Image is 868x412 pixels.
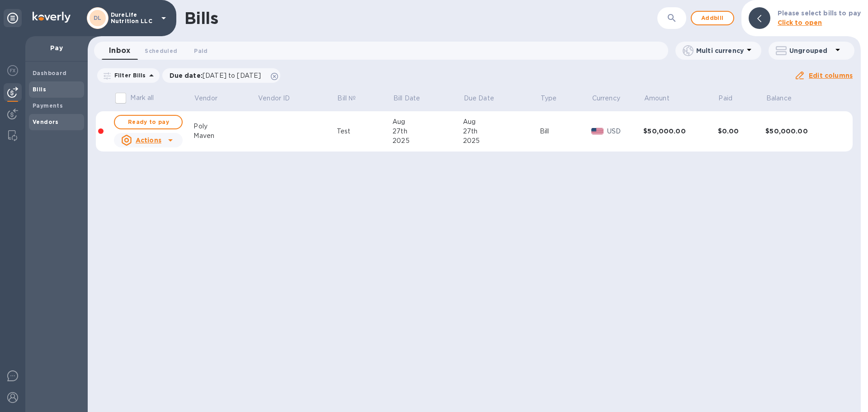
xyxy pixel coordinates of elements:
[111,71,146,79] p: Filter Bills
[540,127,591,136] div: Bill
[789,46,832,55] p: Ungrouped
[258,94,302,103] span: Vendor ID
[33,43,80,52] p: Pay
[718,127,765,136] div: $0.00
[33,70,67,76] b: Dashboard
[203,72,261,79] span: [DATE] to [DATE]
[463,127,540,136] div: 27th
[392,117,463,127] div: Aug
[541,94,569,103] span: Type
[145,46,177,56] span: Scheduled
[136,137,161,144] u: Actions
[193,131,257,141] div: Maven
[194,94,229,103] span: Vendor
[696,46,744,55] p: Multi currency
[463,117,540,127] div: Aug
[718,94,744,103] span: Paid
[809,72,853,79] u: Edit columns
[463,136,540,146] div: 2025
[258,94,290,103] p: Vendor ID
[94,14,102,21] b: DL
[130,93,154,103] p: Mark all
[464,94,494,103] p: Due Date
[111,12,156,24] p: DureLife Nutrition LLC
[337,94,356,103] p: Bill №
[718,94,732,103] p: Paid
[162,68,281,83] div: Due date:[DATE] to [DATE]
[644,94,681,103] span: Amount
[766,94,792,103] p: Balance
[699,13,726,24] span: Add bill
[643,127,718,136] div: $50,000.00
[194,94,217,103] p: Vendor
[607,127,644,136] p: USD
[194,46,208,56] span: Paid
[109,44,130,57] span: Inbox
[644,94,670,103] p: Amount
[114,115,183,129] button: Ready to pay
[392,136,463,146] div: 2025
[33,118,59,125] b: Vendors
[766,94,803,103] span: Balance
[592,94,620,103] p: Currency
[33,86,46,93] b: Bills
[184,9,218,28] h1: Bills
[393,94,420,103] p: Bill Date
[193,122,257,131] div: Poly
[170,71,266,80] p: Due date :
[337,127,393,136] div: Test
[33,102,63,109] b: Payments
[778,19,822,26] b: Click to open
[393,94,432,103] span: Bill Date
[765,127,840,136] div: $50,000.00
[691,11,734,25] button: Addbill
[778,9,861,17] b: Please select bills to pay
[337,94,368,103] span: Bill №
[4,9,22,27] div: Unpin categories
[7,65,18,76] img: Foreign exchange
[464,94,506,103] span: Due Date
[122,117,175,128] span: Ready to pay
[33,12,71,23] img: Logo
[392,127,463,136] div: 27th
[591,128,604,134] img: USD
[541,94,557,103] p: Type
